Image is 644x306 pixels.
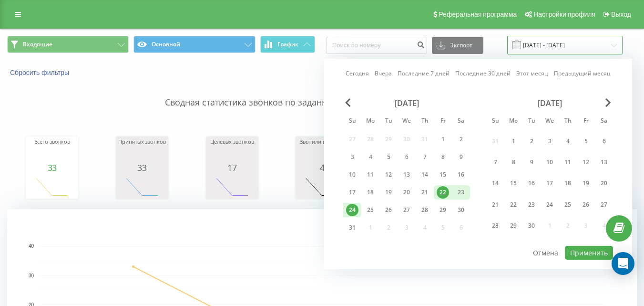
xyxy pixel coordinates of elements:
[361,150,379,164] div: Mon Aug 4, 2025
[419,186,431,199] div: 21
[541,175,559,192] div: Wed Sep 17, 2025
[507,135,520,148] div: 1
[598,177,610,190] div: 20
[506,115,521,129] abbr: Monday
[375,69,392,78] a: Вчера
[398,168,416,182] div: Wed Aug 13, 2025
[559,153,577,171] div: Thu Sep 11, 2025
[28,139,76,163] div: Всего звонков
[565,246,613,260] button: Применить
[345,115,359,129] abbr: Sunday
[437,151,449,163] div: 8
[522,196,541,213] div: Tue Sep 23, 2025
[361,185,379,200] div: Mon Aug 18, 2025
[398,69,450,78] a: Последние 7 дней
[343,185,361,200] div: Sun Aug 17, 2025
[400,151,413,163] div: 6
[522,217,541,235] div: Tue Sep 30, 2025
[504,217,522,235] div: Mon Sep 29, 2025
[486,217,504,235] div: Sun Sep 28, 2025
[29,273,34,278] text: 30
[361,203,379,217] div: Mon Aug 25, 2025
[489,199,501,211] div: 21
[612,252,634,275] div: Open Intercom Messenger
[455,69,511,78] a: Последние 30 дней
[577,153,595,171] div: Fri Sep 12, 2025
[598,199,610,211] div: 27
[379,185,398,200] div: Tue Aug 19, 2025
[28,172,76,201] svg: A chart.
[277,41,298,48] span: График
[516,69,548,78] a: Этот месяц
[29,243,34,249] text: 40
[23,41,52,48] span: Входящие
[419,151,431,163] div: 7
[597,115,611,129] abbr: Saturday
[577,196,595,213] div: Fri Sep 26, 2025
[489,177,501,190] div: 14
[504,153,522,171] div: Mon Sep 8, 2025
[525,199,538,211] div: 23
[434,185,452,200] div: Fri Aug 22, 2025
[528,246,563,260] button: Отмена
[486,175,504,192] div: Sun Sep 14, 2025
[507,220,520,232] div: 29
[525,156,538,169] div: 9
[298,163,346,172] div: 4
[543,135,556,148] div: 3
[611,11,631,18] span: Выход
[562,135,574,148] div: 4
[595,132,613,150] div: Sat Sep 6, 2025
[346,69,369,78] a: Сегодня
[398,203,416,217] div: Wed Aug 27, 2025
[595,175,613,192] div: Sat Sep 20, 2025
[541,132,559,150] div: Wed Sep 3, 2025
[562,199,574,211] div: 25
[363,115,378,129] abbr: Monday
[542,115,557,129] abbr: Wednesday
[489,220,501,232] div: 28
[455,151,467,163] div: 9
[7,77,637,109] p: Сводная статистика звонков по заданным фильтрам за выбранный период
[524,115,539,129] abbr: Tuesday
[345,98,351,107] span: Previous Month
[434,132,452,147] div: Fri Aug 1, 2025
[346,204,358,216] div: 24
[577,132,595,150] div: Fri Sep 5, 2025
[379,203,398,217] div: Tue Aug 26, 2025
[416,150,434,164] div: Thu Aug 7, 2025
[326,37,427,54] input: Поиск по номеру
[489,156,501,169] div: 7
[579,115,593,129] abbr: Friday
[398,185,416,200] div: Wed Aug 20, 2025
[595,153,613,171] div: Sat Sep 13, 2025
[298,139,346,163] div: Звонили впервые
[364,151,377,163] div: 4
[525,177,538,190] div: 16
[452,185,470,200] div: Sat Aug 23, 2025
[28,163,76,172] div: 33
[208,139,256,163] div: Целевых звонков
[364,186,377,199] div: 18
[118,163,166,172] div: 33
[507,177,520,190] div: 15
[577,175,595,192] div: Fri Sep 19, 2025
[455,204,467,216] div: 30
[382,151,395,163] div: 5
[298,172,346,201] div: A chart.
[416,203,434,217] div: Thu Aug 28, 2025
[452,132,470,147] div: Sat Aug 2, 2025
[400,169,413,181] div: 13
[561,115,575,129] abbr: Thursday
[418,115,432,129] abbr: Thursday
[452,168,470,182] div: Sat Aug 16, 2025
[559,132,577,150] div: Thu Sep 4, 2025
[382,204,395,216] div: 26
[507,156,520,169] div: 8
[486,98,613,108] div: [DATE]
[522,153,541,171] div: Tue Sep 9, 2025
[434,150,452,164] div: Fri Aug 8, 2025
[343,221,361,235] div: Sun Aug 31, 2025
[580,156,592,169] div: 12
[379,150,398,164] div: Tue Aug 5, 2025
